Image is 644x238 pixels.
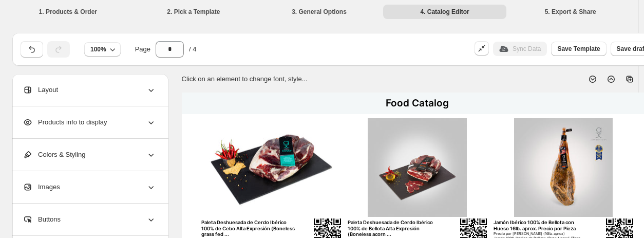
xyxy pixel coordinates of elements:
[23,117,107,127] span: Products info to display
[201,118,341,217] img: primaryImage
[23,150,85,160] span: Colors & Styling
[135,44,150,54] span: Page
[84,42,121,57] button: 100%
[23,214,61,225] span: Buttons
[182,74,308,84] p: Click on an element to change font, style...
[551,42,606,56] button: Save Template
[494,219,590,231] div: Jamón Ibérico 100% de Bellota con Hueso 16lb. aprox. Precio por Pieza
[189,44,196,54] span: / 4
[494,118,633,217] img: primaryImage
[348,118,487,217] img: primaryImage
[348,219,444,237] div: Paleta Deshuesada de Cerdo Ibérico 100% de Bellota Alta Expresión (Boneless acorn ...
[201,219,297,237] div: Paleta Deshuesada de Cerdo Ibérico 100% de Cebo Alta Expresión (Boneless grass fed ...
[557,45,600,53] span: Save Template
[90,45,106,53] span: 100%
[23,85,58,95] span: Layout
[23,182,60,192] span: Images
